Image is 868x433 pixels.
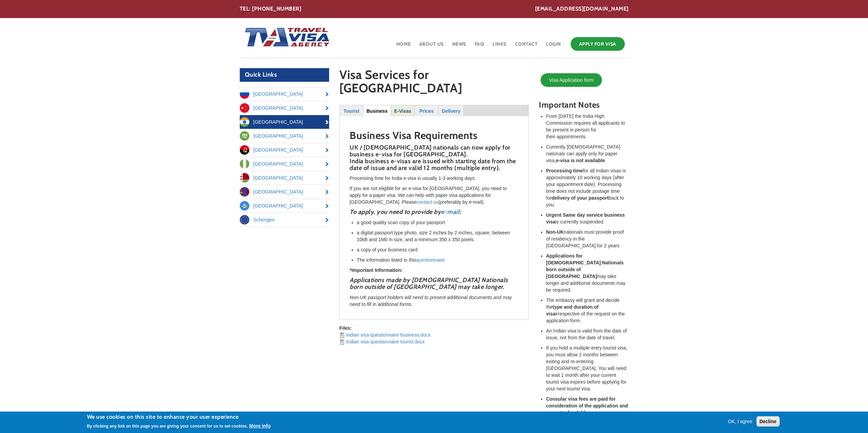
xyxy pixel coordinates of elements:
[346,332,431,338] a: Indian visa questionnaire business.docx
[725,418,755,425] button: OK, I agree
[452,35,467,58] a: News
[394,108,411,114] strong: E-Visas
[340,105,363,116] a: Tourist
[415,105,438,116] a: Prices
[240,171,329,185] a: [GEOGRAPHIC_DATA]
[346,339,425,344] a: Indian visa questionnaire tourist.docx
[350,144,518,171] h4: UK / [DEMOGRAPHIC_DATA] nationals can now apply for business e-visa for [GEOGRAPHIC_DATA]. India ...
[339,339,345,345] img: application/vnd.openxmlformats-officedocument.wordprocessingml.document
[546,304,599,316] strong: type and duration of visa
[556,158,605,163] strong: e-visa is not available
[442,108,460,114] strong: Delivery
[541,73,602,87] a: Visa Application form
[339,333,345,338] img: application/vnd.openxmlformats-officedocument.wordprocessingml.document
[339,325,529,331] div: Files:
[546,229,629,249] li: nationals must provide proof of residency in the [GEOGRAPHIC_DATA] for 2 years
[240,143,329,157] a: [GEOGRAPHIC_DATA]
[350,175,518,182] p: Processing time for India e-visa is usually 1-3 working days.
[546,253,623,279] strong: Applications for [DEMOGRAPHIC_DATA] Nationals born outside of [GEOGRAPHIC_DATA]
[546,344,629,392] li: If you hold a multiple entry tourist visa, you must allow 2 months between exiting and re-enterin...
[350,276,508,291] em: Applications made by [DEMOGRAPHIC_DATA] Nationals born outside of [GEOGRAPHIC_DATA] may take longer.
[240,87,329,101] a: [GEOGRAPHIC_DATA]
[350,185,518,205] p: If you are not eligible for an e-visa for [GEOGRAPHIC_DATA], you need to apply for a paper visa. ...
[240,213,329,227] a: Schengen
[756,416,780,427] button: Decline
[350,295,512,307] em: Non-UK passport holders will need to present additional documents and may need to fill in additio...
[418,35,444,58] a: About Us
[240,115,329,129] a: [GEOGRAPHIC_DATA]
[545,35,562,58] a: Login
[350,208,461,216] strong: To apply, you need to provide by :
[350,130,518,141] h2: Business Visa Requirements
[357,229,518,243] li: a digital passport type photo, size 2 inches by 2 inches, square, between 10kB and 1Mb in size, a...
[420,108,434,114] strong: Prices
[546,113,629,140] li: From [DATE] the India High Commission requires all applicants to be present in person for their a...
[551,195,608,201] strong: delivery of your passport
[546,167,629,208] li: for all Indian visas is approximately 10 working days (after your appointment date). Processing t...
[546,396,628,415] strong: Consular visa fees are paid for consideration of the application and are not refundable.
[339,68,529,98] h1: Visa Services for [GEOGRAPHIC_DATA]
[546,229,564,235] strong: Non-UK
[366,108,387,114] strong: Business
[249,422,271,429] button: More info
[539,100,629,109] h3: Important Notes
[546,168,583,173] strong: Processing time
[416,199,438,205] a: contact us
[357,246,518,253] li: a copy of your business card
[514,35,539,58] a: Contact
[535,5,629,13] a: [EMAIL_ADDRESS][DOMAIN_NAME]
[87,413,271,421] h2: We use cookies on this site to enhance your user experience
[364,105,391,116] a: Business
[357,219,518,226] li: a good quality scan copy of your passport
[240,129,329,143] a: [GEOGRAPHIC_DATA]
[546,212,629,225] li: is currently suspended.
[240,199,329,213] a: [GEOGRAPHIC_DATA]
[240,21,330,55] img: Home
[350,267,403,273] strong: *Important Information:
[240,5,629,13] div: TEL: [PHONE_NUMBER]
[546,297,629,324] li: The embassy will grant and decide the irrespective of the request on the application form.
[474,35,485,58] a: FAQ
[492,35,507,58] a: Links
[546,252,629,293] li: may take longer and additional documents may be required.
[357,257,518,263] li: The information listed in this
[416,257,445,263] a: questionnaire
[240,185,329,199] a: [GEOGRAPHIC_DATA]
[441,208,459,216] a: e-mail
[240,157,329,171] a: [GEOGRAPHIC_DATA]
[391,105,414,116] a: E-Visas
[87,424,248,429] p: By clicking any link on this page you are giving your consent for us to set cookies.
[546,212,625,225] strong: Urgent Same day service business visa
[240,101,329,115] a: [GEOGRAPHIC_DATA]
[396,35,412,58] a: Home
[439,105,463,116] a: Delivery
[343,108,359,114] strong: Tourist
[546,143,629,164] li: Currently [DEMOGRAPHIC_DATA] nationals can apply only for paper visa, .
[546,327,629,341] li: An Indian visa is valid from the date of issue, not from the date of travel.
[571,37,625,51] a: Apply for Visa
